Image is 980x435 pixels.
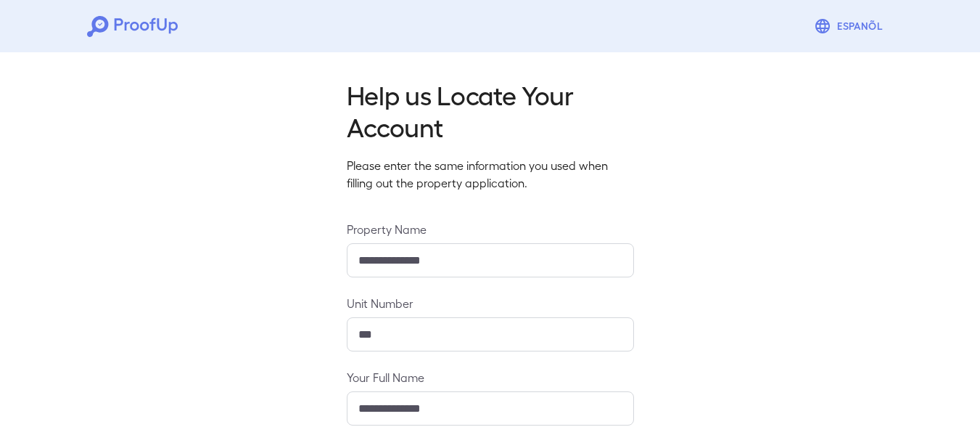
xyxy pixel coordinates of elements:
[347,295,634,312] label: Unit Number
[347,221,634,237] label: Property Name
[347,157,634,192] p: Please enter the same information you used when filling out the property application.
[347,369,634,386] label: Your Full Name
[347,78,634,142] h2: Help us Locate Your Account
[808,12,893,41] button: Espanõl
